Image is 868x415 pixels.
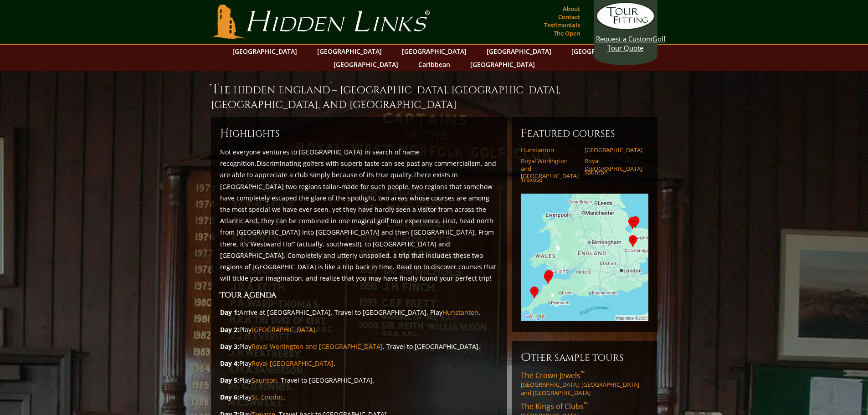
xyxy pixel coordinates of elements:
[220,126,229,141] span: H
[330,81,332,87] sup: ™
[220,359,239,368] strong: Day 4:
[482,45,556,58] a: [GEOGRAPHIC_DATA]
[596,34,652,43] span: Request a Custom
[220,358,498,369] p: Play .
[220,325,239,334] strong: Day 2:
[211,80,657,112] h1: The Hidden England – [GEOGRAPHIC_DATA], [GEOGRAPHIC_DATA], [GEOGRAPHIC_DATA], and [GEOGRAPHIC_DATA]
[556,10,582,23] a: Contact
[521,146,579,154] a: Hunstanton
[442,308,478,317] a: Hunstanton
[228,45,302,58] a: [GEOGRAPHIC_DATA]
[580,369,585,377] sup: ™
[220,146,498,284] p: Not everyone ventures to [GEOGRAPHIC_DATA] in search of name recognition.Discriminating golfers w...
[220,376,239,384] strong: Day 5:
[397,45,471,58] a: [GEOGRAPHIC_DATA]
[585,146,642,154] a: [GEOGRAPHIC_DATA]
[585,157,642,172] a: Royal [GEOGRAPHIC_DATA]
[313,45,386,58] a: [GEOGRAPHIC_DATA]
[220,308,239,317] strong: Day 1:
[551,27,582,40] a: The Open
[466,58,539,71] a: [GEOGRAPHIC_DATA]
[329,58,403,71] a: [GEOGRAPHIC_DATA]
[220,391,498,403] p: Play .
[220,324,498,335] p: Play .
[220,374,498,386] p: Play . Travel to [GEOGRAPHIC_DATA].
[542,19,582,31] a: Testimonials
[220,307,498,318] p: Arrive at [GEOGRAPHIC_DATA]. Travel to [GEOGRAPHIC_DATA]. Play .
[220,126,498,141] h6: ighlights
[585,169,642,176] a: Saunton
[252,325,315,334] a: [GEOGRAPHIC_DATA]
[521,370,585,380] span: The Crown Jewels
[596,2,655,52] a: Request a CustomGolf Tour Quote
[567,45,641,58] a: [GEOGRAPHIC_DATA]
[414,58,455,71] a: Caribbean
[521,401,588,411] span: The Kings of Clubs
[252,342,383,351] a: Royal Worlington and [GEOGRAPHIC_DATA]
[220,393,239,401] strong: Day 6:
[220,289,498,301] h3: Tour Agenda
[252,359,334,368] a: Royal [GEOGRAPHIC_DATA]
[521,157,579,179] a: Royal Worlington and [GEOGRAPHIC_DATA]
[560,2,582,15] a: About
[584,400,588,408] sup: ™
[521,126,648,141] h6: Featured Courses
[220,342,239,351] strong: Day 3:
[252,393,283,401] a: St. Enodoc
[521,370,648,397] a: The Crown Jewels™[GEOGRAPHIC_DATA], [GEOGRAPHIC_DATA], and [GEOGRAPHIC_DATA]
[521,194,648,321] img: Google Map of Tour Courses
[252,376,277,384] a: Saunton
[521,176,579,183] a: Trevose
[521,350,648,365] h6: Other Sample Tours
[220,341,498,352] p: Play . Travel to [GEOGRAPHIC_DATA].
